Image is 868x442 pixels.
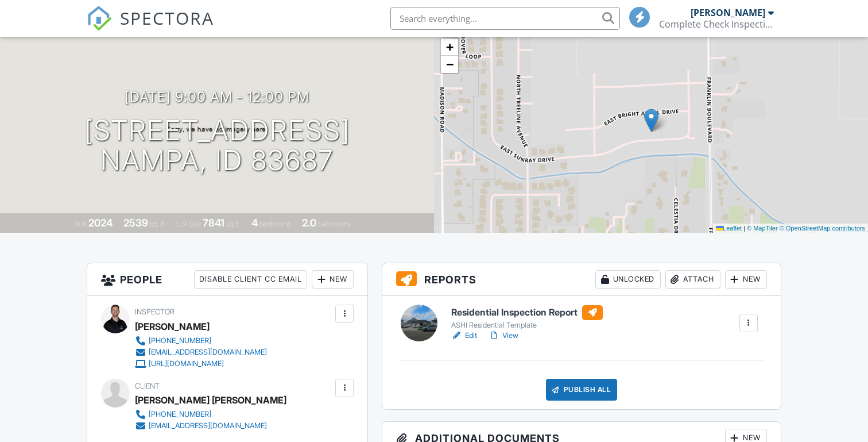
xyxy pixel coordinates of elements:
a: Zoom out [441,56,458,73]
h1: [STREET_ADDRESS] Nampa, ID 83687 [84,116,350,176]
span: + [446,40,454,54]
div: Complete Check Inspections, LLC [659,18,774,30]
div: Disable Client CC Email [194,270,307,289]
a: [PHONE_NUMBER] [135,335,267,347]
img: The Best Home Inspection Software - Spectora [87,6,112,31]
div: [PHONE_NUMBER] [149,336,211,345]
span: sq.ft. [226,220,241,228]
a: SPECTORA [87,16,214,40]
div: [PERSON_NAME] [135,318,210,335]
span: Built [74,220,87,228]
div: [PHONE_NUMBER] [149,410,211,419]
div: Publish All [546,379,618,401]
h3: [DATE] 9:00 am - 12:00 pm [125,89,309,105]
span: − [446,57,454,71]
img: Marker [644,109,658,132]
div: 2539 [123,217,148,229]
h3: People [87,263,367,296]
a: View [489,330,518,341]
h6: Residential Inspection Report [451,305,603,320]
span: sq. ft. [150,220,166,228]
a: Residential Inspection Report ASHI Residential Template [451,305,603,330]
a: © MapTiler [747,225,778,232]
a: [EMAIL_ADDRESS][DOMAIN_NAME] [135,420,277,432]
h3: Reports [382,263,781,296]
span: Inspector [135,308,175,316]
a: Zoom in [441,39,458,56]
span: bedrooms [259,220,291,228]
div: [EMAIL_ADDRESS][DOMAIN_NAME] [149,348,267,357]
input: Search everything... [390,7,620,30]
a: [PHONE_NUMBER] [135,409,277,420]
div: 7841 [203,217,224,229]
div: 2.0 [302,217,316,229]
div: Attach [665,270,720,289]
span: Client [135,382,160,390]
span: Lot Size [177,220,201,228]
a: Leaflet [716,225,742,232]
div: New [312,270,354,289]
a: [URL][DOMAIN_NAME] [135,358,267,370]
span: bathrooms [318,220,351,228]
div: [PERSON_NAME] [PERSON_NAME] [135,391,286,409]
div: [PERSON_NAME] [691,7,765,18]
div: 2024 [88,217,113,229]
div: 4 [251,217,258,229]
a: [EMAIL_ADDRESS][DOMAIN_NAME] [135,347,267,358]
span: | [743,225,745,232]
div: [URL][DOMAIN_NAME] [149,359,224,368]
a: © OpenStreetMap contributors [780,225,865,232]
span: SPECTORA [120,6,214,30]
div: New [725,270,767,289]
div: [EMAIL_ADDRESS][DOMAIN_NAME] [149,421,267,431]
div: ASHI Residential Template [451,321,603,330]
div: Unlocked [595,270,661,289]
a: Edit [451,330,477,341]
